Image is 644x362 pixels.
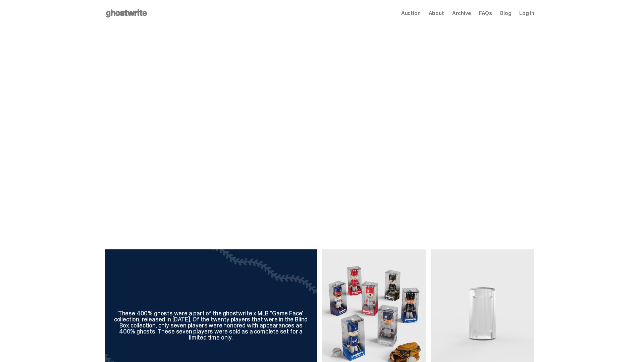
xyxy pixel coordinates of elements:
a: Auction [401,11,421,16]
a: Blog [500,11,511,16]
a: FAQs [479,11,492,16]
div: These 400% ghosts were a part of the ghostwrite x MLB "Game Face" collection, released in [DATE].... [113,310,309,341]
a: About [429,11,444,16]
a: Archive [452,11,471,16]
a: Log in [519,11,534,16]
